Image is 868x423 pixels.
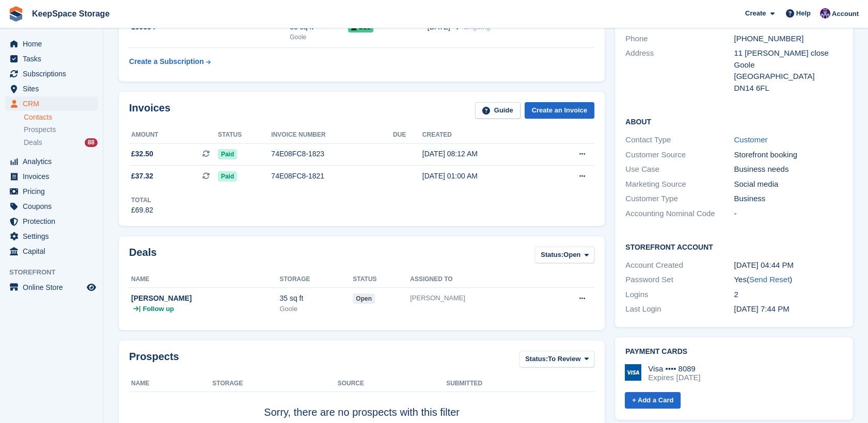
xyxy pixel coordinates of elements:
[131,171,153,182] span: £37.32
[218,127,271,143] th: Status
[734,193,842,205] div: Business
[820,8,830,19] img: Charlotte Jobling
[5,244,98,258] a: menu
[625,116,842,126] h2: About
[5,169,98,184] a: menu
[625,303,734,315] div: Last Login
[5,37,98,51] a: menu
[625,364,641,381] img: Visa Logo
[5,229,98,243] a: menu
[446,376,594,392] th: Submitted
[129,247,156,266] h2: Deals
[271,149,393,159] div: 74E08FC8-1823
[410,293,543,303] div: [PERSON_NAME]
[279,304,353,314] div: Goole
[23,96,85,111] span: CRM
[734,33,842,45] div: [PHONE_NUMBER]
[734,149,842,161] div: Storefront booking
[422,171,546,182] div: [DATE] 01:00 AM
[734,289,842,301] div: 2
[734,304,789,313] time: 2025-09-23 18:44:27 UTC
[129,102,170,119] h2: Invoices
[734,71,842,83] div: [GEOGRAPHIC_DATA]
[734,178,842,190] div: Social media
[625,208,734,220] div: Accounting Nominal Code
[625,134,734,146] div: Contact Type
[734,47,842,59] div: 11 [PERSON_NAME] close
[548,354,580,364] span: To Review
[143,304,174,314] span: Follow up
[131,196,153,205] div: Total
[5,154,98,169] a: menu
[218,171,237,182] span: Paid
[23,214,85,229] span: Protection
[475,102,520,119] a: Guide
[129,52,211,71] a: Create a Subscription
[5,67,98,81] a: menu
[24,137,98,148] a: Deals 88
[625,164,734,175] div: Use Case
[625,274,734,286] div: Password Set
[353,294,375,304] span: open
[5,214,98,229] a: menu
[625,259,734,271] div: Account Created
[541,250,563,260] span: Status:
[625,348,842,356] h2: Payment cards
[23,199,85,214] span: Coupons
[338,376,446,392] th: Source
[24,125,56,135] span: Prospects
[648,373,700,382] div: Expires [DATE]
[218,149,237,159] span: Paid
[5,82,98,96] a: menu
[625,149,734,161] div: Customer Source
[5,52,98,66] a: menu
[625,47,734,94] div: Address
[393,127,422,143] th: Due
[525,354,548,364] span: Status:
[745,8,766,19] span: Create
[129,271,279,288] th: Name
[734,208,842,220] div: -
[271,171,393,182] div: 74E08FC8-1821
[734,59,842,71] div: Goole
[85,138,98,147] div: 88
[422,127,546,143] th: Created
[131,149,153,159] span: £32.50
[734,135,767,144] a: Customer
[535,247,594,264] button: Status: Open
[734,83,842,94] div: DN14 6FL
[131,293,279,304] div: [PERSON_NAME]
[625,241,842,252] h2: Storefront Account
[28,5,114,22] a: KeepSpace Storage
[129,56,204,67] div: Create a Subscription
[24,112,98,122] a: Contacts
[625,193,734,205] div: Customer Type
[271,127,393,143] th: Invoice number
[129,351,179,370] h2: Prospects
[23,244,85,258] span: Capital
[747,275,792,284] span: ( )
[264,406,460,418] span: Sorry, there are no prospects with this filter
[625,33,734,45] div: Phone
[24,124,98,135] a: Prospects
[23,67,85,81] span: Subscriptions
[139,304,140,314] span: |
[519,351,594,368] button: Status: To Review
[9,267,103,278] span: Storefront
[8,6,24,22] img: stora-icon-8386f47178a22dfd0bd8f6a31ec36ba5ce8667c1dd55bd0f319d3a0aa187defe.svg
[353,271,410,288] th: Status
[279,271,353,288] th: Storage
[5,96,98,111] a: menu
[625,178,734,190] div: Marketing Source
[525,102,595,119] a: Create an Invoice
[5,280,98,295] a: menu
[5,199,98,214] a: menu
[749,275,790,284] a: Send Reset
[734,164,842,175] div: Business needs
[5,184,98,199] a: menu
[625,392,681,409] a: + Add a Card
[832,9,859,19] span: Account
[796,8,811,19] span: Help
[131,205,153,216] div: £69.82
[23,169,85,184] span: Invoices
